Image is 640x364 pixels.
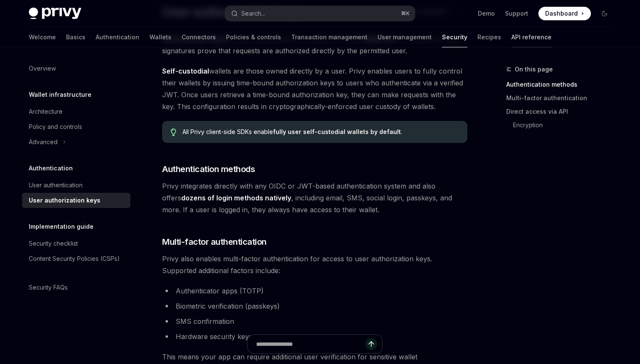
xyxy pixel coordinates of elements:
a: Authentication methods [506,78,618,91]
div: All Privy client-side SDKs enable . [182,128,459,136]
strong: Self-custodial [162,67,209,75]
li: SMS confirmation [162,315,467,327]
a: Wallets [149,27,171,47]
a: Demo [478,9,495,18]
a: Basics [66,27,86,47]
a: Direct access via API [506,105,618,118]
a: Security checklist [22,236,130,251]
span: On this page [515,64,553,74]
span: Multi-factor authentication [162,236,267,248]
a: Overview [22,61,130,76]
a: Recipes [477,27,501,47]
h5: Implementation guide [29,222,94,232]
div: Search... [241,8,265,19]
div: Overview [29,63,56,74]
a: Support [505,9,528,18]
a: API reference [511,27,552,47]
li: Authenticator apps (TOTP) [162,285,467,297]
span: Privy also enables multi-factor authentication for access to user authorization keys. Supported a... [162,253,467,276]
a: Architecture [22,104,130,119]
button: Advanced [22,134,130,150]
svg: Tip [171,129,177,136]
a: Multi-factor authentication [506,91,618,105]
span: Authentication methods [162,163,255,175]
a: User authentication [22,178,130,193]
div: Security checklist [29,238,78,249]
li: Hardware security keys [162,331,467,342]
a: Authentication [96,27,139,47]
h5: Authentication [29,163,73,173]
div: Policy and controls [29,122,82,132]
a: Connectors [182,27,216,47]
a: Welcome [29,27,56,47]
div: Architecture [29,107,63,117]
img: dark logo [29,8,81,19]
input: Ask a question... [256,335,365,353]
a: Transaction management [291,27,367,47]
a: Encryption [506,118,618,132]
div: Advanced [29,137,58,147]
button: Toggle dark mode [598,7,611,20]
a: dozens of login methods natively [181,194,291,203]
div: Security FAQs [29,282,68,293]
a: Security FAQs [22,280,130,295]
strong: fully user self-custodial wallets by default [273,128,401,135]
button: Send message [365,338,377,350]
a: Policy and controls [22,119,130,134]
div: User authorization keys [29,195,100,205]
li: Biometric verification (passkeys) [162,300,467,312]
div: Content Security Policies (CSPs) [29,254,120,264]
a: Dashboard [538,7,591,20]
span: ⌘ K [401,10,410,17]
a: Content Security Policies (CSPs) [22,251,130,266]
button: Search...⌘K [225,6,415,21]
a: User authorization keys [22,193,130,208]
span: Dashboard [545,9,578,18]
a: Policies & controls [226,27,281,47]
h5: Wallet infrastructure [29,90,91,100]
span: wallets are those owned directly by a user. Privy enables users to fully control their wallets by... [162,65,467,112]
div: User authentication [29,180,83,190]
span: Privy integrates directly with any OIDC or JWT-based authentication system and also offers , incl... [162,180,467,216]
a: User management [378,27,432,47]
a: Security [442,27,467,47]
